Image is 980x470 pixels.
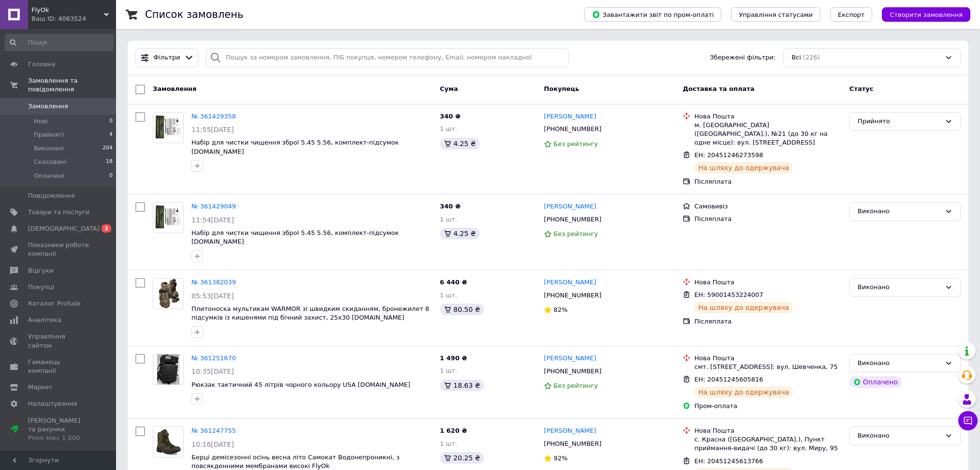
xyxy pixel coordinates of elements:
[34,172,64,180] span: Оплачені
[958,411,978,430] button: Чат з покупцем
[28,76,116,94] span: Замовлення та повідомлення
[109,117,113,126] span: 0
[28,283,54,292] span: Покупці
[544,426,596,436] a: [PERSON_NAME]
[191,305,429,322] a: Плитоноска мультикам WARMOR зі швидким скиданням, бронежилет 8 підсумків із кишенями під бічний з...
[34,117,48,126] span: Нові
[731,7,820,22] button: Управління статусами
[694,151,763,159] span: ЕН: 20451246273598
[440,113,461,120] span: 340 ₴
[5,34,114,51] input: Пошук
[28,299,80,308] span: Каталог ProSale
[153,203,183,233] img: Фото товару
[153,202,184,233] a: Фото товару
[694,354,842,363] div: Нова Пошта
[191,229,399,246] a: Набір для чистки чищення зброї 5.45 5.56, комплект-підсумок [DOMAIN_NAME]
[554,306,568,313] span: 82%
[858,282,941,293] div: Виконано
[584,7,721,22] button: Завантажити звіт по пром-оплаті
[109,172,113,180] span: 0
[544,202,596,211] a: [PERSON_NAME]
[191,367,234,375] span: 10:35[DATE]
[28,316,61,324] span: Аналітика
[153,278,184,309] a: Фото товару
[28,60,55,69] span: Головна
[191,454,399,470] a: Берці демісезонні осінь весна літо Самокат Водонепроникні, з повсякденними мембранами високі FlyOk
[694,435,842,453] div: с. Красна ([GEOGRAPHIC_DATA].), Пункт приймання-видачі (до 30 кг): вул. Миру, 95
[153,426,184,457] a: Фото товару
[542,365,603,378] div: [PHONE_NUMBER]
[544,278,596,287] a: [PERSON_NAME]
[694,112,842,121] div: Нова Пошта
[872,11,970,18] a: Створити замовлення
[440,292,457,299] span: 1 шт.
[694,177,842,186] div: Післяплата
[554,140,598,147] span: Без рейтингу
[544,354,596,363] a: [PERSON_NAME]
[153,279,183,308] img: Фото товару
[440,304,484,315] div: 80.50 ₴
[440,367,457,374] span: 1 шт.
[544,112,596,121] a: [PERSON_NAME]
[440,228,480,239] div: 4.25 ₴
[858,117,941,127] div: Прийнято
[191,381,410,388] a: Рюкзак тактичний 45 літрів чорного кольору USA [DOMAIN_NAME]
[34,131,64,139] span: Прийняті
[554,230,598,237] span: Без рейтингу
[440,125,457,132] span: 1 шт.
[28,332,89,350] span: Управління сайтом
[440,354,467,362] span: 1 490 ₴
[191,113,236,120] a: № 361429358
[694,426,842,435] div: Нова Пошта
[28,102,68,111] span: Замовлення
[145,9,243,20] h1: Список замовлень
[849,376,902,388] div: Оплачено
[694,278,842,287] div: Нова Пошта
[106,158,113,166] span: 18
[683,85,754,92] span: Доставка та оплата
[542,213,603,226] div: [PHONE_NUMBER]
[882,7,970,22] button: Створити замовлення
[28,208,89,217] span: Товари та послуги
[858,206,941,217] div: Виконано
[694,202,842,211] div: Самовивіз
[191,216,234,224] span: 11:54[DATE]
[694,291,763,298] span: ЕН: 59001453224007
[440,216,457,223] span: 1 шт.
[858,358,941,368] div: Виконано
[440,138,480,149] div: 4.25 ₴
[694,317,842,326] div: Післяплата
[28,266,53,275] span: Відгуки
[830,7,873,22] button: Експорт
[694,215,842,223] div: Післяплата
[191,203,236,210] a: № 361429049
[153,113,183,143] img: Фото товару
[803,54,820,61] span: (226)
[154,53,180,62] span: Фільтри
[191,139,399,155] a: Набір для чистки чищення зброї 5.45 5.56, комплект-підсумок [DOMAIN_NAME]
[157,354,180,384] img: Фото товару
[542,438,603,450] div: [PHONE_NUMBER]
[28,358,89,375] span: Гаманець компанії
[28,416,89,443] span: [PERSON_NAME] та рахунки
[191,441,234,448] span: 10:16[DATE]
[206,48,569,67] input: Пошук за номером замовлення, ПІБ покупця, номером телефону, Email, номером накладної
[554,382,598,389] span: Без рейтингу
[31,15,116,23] div: Ваш ID: 4063524
[694,376,763,383] span: ЕН: 20451245605816
[28,191,75,200] span: Повідомлення
[544,85,579,92] span: Покупець
[739,11,813,18] span: Управління статусами
[153,112,184,143] a: Фото товару
[153,354,184,385] a: Фото товару
[31,6,104,15] span: FlyOk
[28,241,89,258] span: Показники роботи компанії
[890,11,963,18] span: Створити замовлення
[694,302,793,313] div: На шляху до одержувача
[440,427,467,434] span: 1 620 ₴
[34,158,67,166] span: Скасовані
